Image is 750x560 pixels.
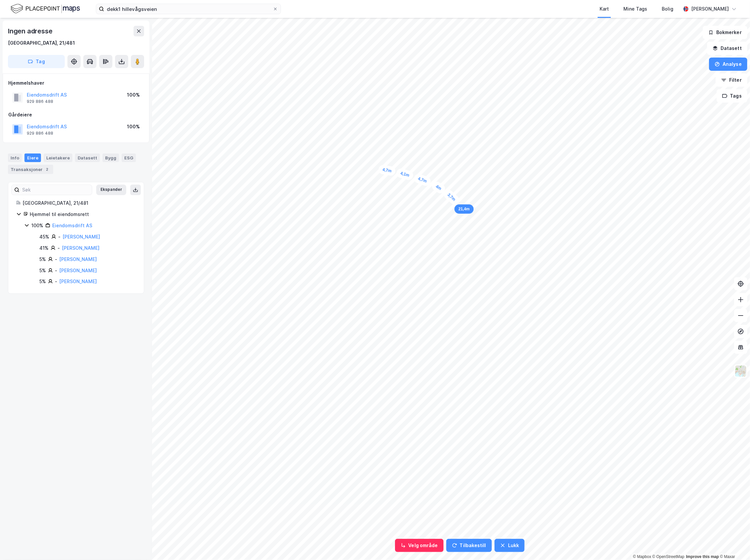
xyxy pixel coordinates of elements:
[454,204,474,214] div: Map marker
[717,528,750,560] div: Kontrollprogram for chat
[446,539,492,552] button: Tilbakestill
[58,244,60,252] div: -
[8,55,65,68] button: Tag
[662,5,673,13] div: Bolig
[30,210,136,218] div: Hjemmel til eiendomsrett
[59,268,97,273] a: [PERSON_NAME]
[62,245,99,251] a: [PERSON_NAME]
[413,173,432,187] div: Map marker
[442,188,461,206] div: Map marker
[102,153,119,162] div: Bygg
[127,91,140,99] div: 100%
[31,222,43,230] div: 100%
[62,234,100,239] a: [PERSON_NAME]
[378,164,396,176] div: Map marker
[8,79,144,87] div: Hjemmelshaver
[75,153,100,162] div: Datasett
[717,89,747,103] button: Tags
[39,278,46,285] div: 5%
[716,73,747,87] button: Filter
[707,42,747,55] button: Datasett
[59,256,97,262] a: [PERSON_NAME]
[39,233,49,241] div: 45%
[717,528,750,560] iframe: Chat Widget
[55,255,57,263] div: -
[8,153,22,162] div: Info
[633,554,651,559] a: Mapbox
[652,554,685,559] a: OpenStreetMap
[8,111,144,119] div: Gårdeiere
[44,153,72,162] div: Leietakere
[8,165,53,174] div: Transaksjoner
[55,278,57,285] div: -
[600,5,609,13] div: Kart
[104,4,273,14] input: Søk på adresse, matrikkel, gårdeiere, leietakere eller personer
[623,5,647,13] div: Mine Tags
[39,244,49,252] div: 41%
[39,255,46,263] div: 5%
[709,58,747,71] button: Analyse
[55,267,57,275] div: -
[395,539,444,552] button: Velg område
[44,166,51,173] div: 2
[734,365,747,377] img: Z
[686,554,719,559] a: Improve this map
[703,26,747,39] button: Bokmerker
[52,223,92,228] a: Eiendomsdrift AS
[430,180,447,195] div: Map marker
[39,267,46,275] div: 5%
[96,185,126,195] button: Ekspander
[58,233,60,241] div: -
[122,153,136,162] div: ESG
[27,131,53,136] div: 929 886 488
[395,168,414,181] div: Map marker
[494,539,525,552] button: Lukk
[59,279,97,284] a: [PERSON_NAME]
[20,185,92,195] input: Søk
[8,26,54,36] div: Ingen adresse
[27,99,53,104] div: 929 886 488
[691,5,729,13] div: [PERSON_NAME]
[22,199,136,207] div: [GEOGRAPHIC_DATA], 21/481
[8,39,75,47] div: [GEOGRAPHIC_DATA], 21/481
[24,153,41,162] div: Eiere
[127,123,140,131] div: 100%
[11,3,80,15] img: logo.f888ab2527a4732fd821a326f86c7f29.svg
